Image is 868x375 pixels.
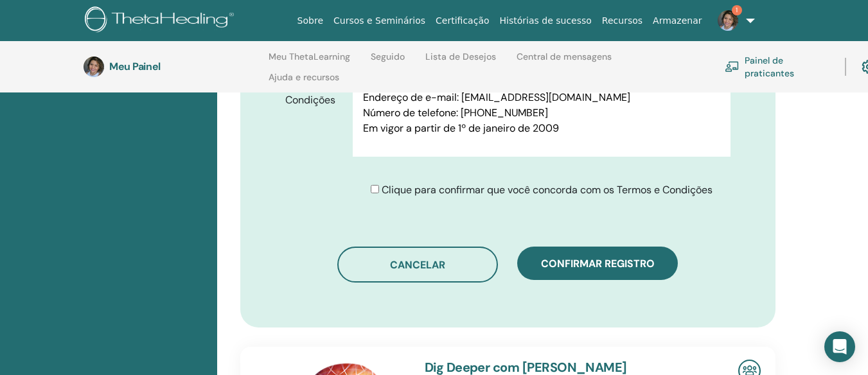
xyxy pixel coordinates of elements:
font: Meu ThetaLearning [269,51,350,62]
a: Meu ThetaLearning [269,51,350,72]
button: Confirmar registro [517,247,678,280]
font: Sobre [297,15,323,26]
font: Painel de praticantes [745,55,794,79]
font: Certificação [436,15,489,26]
button: Cancelar [337,247,498,283]
img: default.jpg [718,10,738,31]
div: Open Intercom Messenger [824,331,855,362]
font: Seguido [371,51,405,62]
font: Endereço de e-mail: [EMAIL_ADDRESS][DOMAIN_NAME] [363,91,630,104]
font: Cursos e Seminários [333,15,425,26]
a: Histórias de sucesso [495,9,597,33]
font: Central de mensagens [517,51,612,62]
a: Ajuda e recursos [269,72,339,92]
font: Lista de Desejos [425,51,496,62]
img: logo.png [85,6,238,35]
font: Em vigor a partir de 1º de janeiro de 2009 [363,121,559,135]
a: Lista de Desejos [425,51,496,72]
a: Certificação [430,9,494,33]
a: Recursos [597,9,648,33]
font: Cancelar [390,258,445,272]
a: Painel de praticantes [725,53,829,81]
font: Termos e Condições [285,78,335,107]
font: 1 [736,6,738,14]
a: Seguido [371,51,405,72]
font: Ajuda e recursos [269,71,339,83]
font: Meu Painel [109,60,161,73]
font: Armazenar [653,15,702,26]
font: Clique para confirmar que você concorda com os Termos e Condições [382,183,713,196]
a: Central de mensagens [517,51,612,72]
font: Recursos [602,15,642,26]
font: Número de telefone: [PHONE_NUMBER] [363,106,548,119]
img: chalkboard-teacher.svg [725,61,740,72]
a: Armazenar [648,9,707,33]
font: Confirmar registro [541,257,655,270]
img: default.jpg [84,57,104,77]
a: Sobre [292,9,328,33]
a: Cursos e Seminários [328,9,430,33]
font: Histórias de sucesso [500,15,592,26]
